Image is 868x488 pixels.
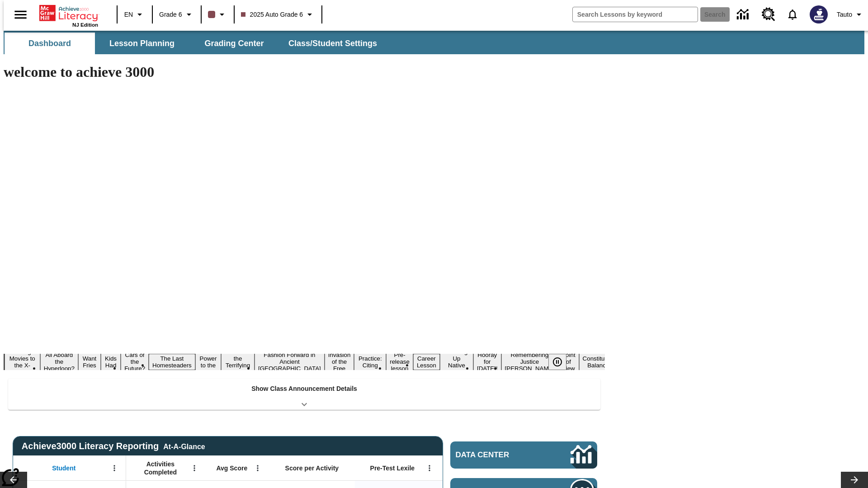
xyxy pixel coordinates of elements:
button: Slide 18 The Constitution's Balancing Act [579,347,623,377]
button: Slide 16 Remembering Justice O'Connor [501,350,558,373]
div: SubNavbar [4,31,864,54]
span: NJ Edition [72,22,98,28]
button: Open Menu [188,461,201,475]
button: Slide 1 Taking Movies to the X-Dimension [5,347,40,377]
span: Score per Activity [285,464,339,472]
span: Student [52,464,75,472]
button: Pause [548,354,566,370]
span: Tauto [837,10,852,19]
button: Slide 11 Mixed Practice: Citing Evidence [354,347,386,377]
div: At-A-Glance [163,441,205,451]
button: Open Menu [108,461,121,475]
button: Slide 3 Do You Want Fries With That? [78,340,101,384]
button: Lesson carousel, Next [841,472,868,488]
span: Achieve3000 Literacy Reporting [22,441,205,451]
a: Data Center [450,441,597,469]
span: 2025 Auto Grade 6 [241,10,303,19]
input: search field [573,7,698,22]
button: Select a new avatar [804,3,833,26]
button: Slide 5 Cars of the Future? [121,350,149,373]
h1: welcome to achieve 3000 [4,64,605,80]
button: Slide 6 The Last Homesteaders [149,354,195,370]
div: Show Class Announcement Details [8,379,600,410]
button: Slide 12 Pre-release lesson [386,350,413,373]
span: Activities Completed [131,460,190,476]
a: Notifications [781,3,804,26]
button: Slide 15 Hooray for Constitution Day! [473,350,501,373]
button: Profile/Settings [833,6,868,23]
a: Home [39,4,98,22]
span: Grade 6 [159,10,182,19]
button: Open Menu [423,461,436,475]
button: Slide 9 Fashion Forward in Ancient Rome [255,350,325,373]
span: Pre-Test Lexile [370,464,415,472]
button: Slide 8 Attack of the Terrifying Tomatoes [221,347,255,377]
span: Data Center [456,450,540,460]
button: Slide 14 Cooking Up Native Traditions [440,347,473,377]
button: Grading Center [189,33,279,54]
button: Language: EN, Select a language [120,6,149,23]
button: Class: 2025 Auto Grade 6, Select your class [237,6,319,23]
img: Avatar [810,5,828,23]
a: Data Center [731,2,756,27]
button: Slide 13 Career Lesson [413,354,440,370]
div: Home [39,3,98,28]
button: Dashboard [5,33,95,54]
div: Pause [548,354,576,370]
button: Slide 4 Dirty Jobs Kids Had To Do [101,340,121,384]
div: SubNavbar [4,33,385,54]
button: Slide 10 The Invasion of the Free CD [325,343,354,380]
button: Class/Student Settings [281,33,384,54]
span: Avg Score [216,464,247,472]
button: Lesson Planning [97,33,187,54]
button: Open side menu [7,1,34,28]
button: Open Menu [251,461,264,475]
button: Grade: Grade 6, Select a grade [156,6,198,23]
button: Class color is dark brown. Change class color [204,6,231,23]
button: Slide 2 All Aboard the Hyperloop? [40,350,78,373]
a: Resource Center, Will open in new tab [756,2,781,27]
p: Show Class Announcement Details [251,384,357,394]
button: Slide 7 Solar Power to the People [195,347,222,377]
span: EN [124,10,133,19]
